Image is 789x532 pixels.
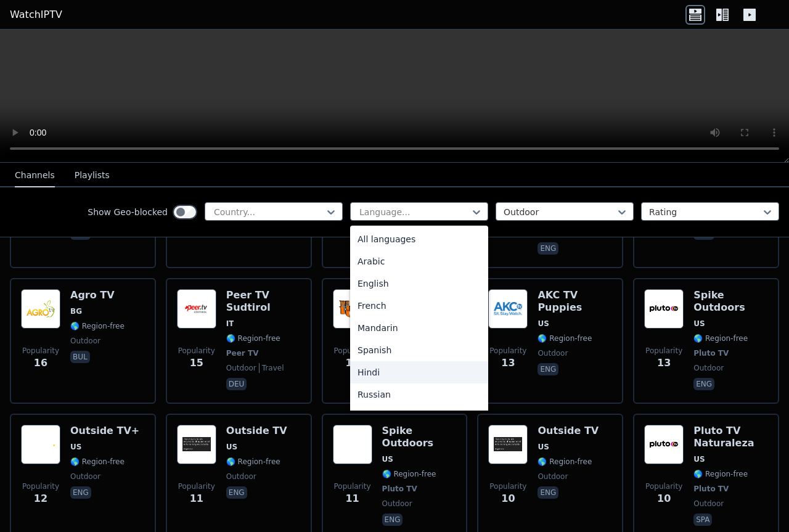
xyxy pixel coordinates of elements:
[345,491,359,506] span: 11
[190,356,203,370] span: 15
[693,499,724,509] span: outdoor
[226,378,247,390] p: deu
[693,289,768,314] h6: Spike Outdoors
[226,486,247,499] p: eng
[538,472,568,481] span: outdoor
[350,317,488,339] div: Mandarin
[693,454,705,464] span: US
[177,289,216,329] img: Peer TV Sudtirol
[22,481,59,491] span: Popularity
[538,289,612,314] h6: AKC TV Puppies
[693,378,714,390] p: eng
[645,346,682,356] span: Popularity
[333,289,372,329] img: Hunt Channel
[382,469,436,479] span: 🌎 Region-free
[226,334,280,343] span: 🌎 Region-free
[350,406,488,428] div: Portuguese
[488,289,528,329] img: AKC TV Puppies
[70,306,82,316] span: BG
[22,346,59,356] span: Popularity
[657,356,671,370] span: 13
[382,499,412,509] span: outdoor
[693,514,712,526] p: spa
[21,425,60,464] img: Outside TV+
[382,514,403,526] p: eng
[15,164,55,187] button: Channels
[693,334,748,343] span: 🌎 Region-free
[70,351,90,363] p: bul
[501,356,515,370] span: 13
[34,356,47,370] span: 16
[538,457,592,467] span: 🌎 Region-free
[75,164,110,187] button: Playlists
[350,339,488,361] div: Spanish
[693,348,729,358] span: Pluto TV
[34,491,47,506] span: 12
[70,486,91,499] p: eng
[538,363,558,375] p: eng
[226,289,301,314] h6: Peer TV Sudtirol
[382,484,417,494] span: Pluto TV
[350,228,488,250] div: All languages
[657,491,671,506] span: 10
[350,250,488,272] div: Arabic
[226,363,256,373] span: outdoor
[645,481,682,491] span: Popularity
[177,425,216,464] img: Outside TV
[350,361,488,383] div: Hindi
[693,425,768,449] h6: Pluto TV Naturaleza
[226,348,259,358] span: Peer TV
[538,242,558,255] p: eng
[70,336,100,346] span: outdoor
[178,481,215,491] span: Popularity
[489,481,526,491] span: Popularity
[88,206,168,218] label: Show Geo-blocked
[382,454,393,464] span: US
[538,334,592,343] span: 🌎 Region-free
[345,356,359,370] span: 14
[21,289,60,329] img: Agro TV
[70,289,125,301] h6: Agro TV
[333,425,372,464] img: Spike Outdoors
[488,425,528,464] img: Outside TV
[693,319,705,329] span: US
[538,319,549,329] span: US
[334,346,371,356] span: Popularity
[501,491,515,506] span: 10
[644,289,684,329] img: Spike Outdoors
[350,383,488,406] div: Russian
[693,484,729,494] span: Pluto TV
[226,472,256,481] span: outdoor
[10,7,62,22] a: WatchIPTV
[350,272,488,295] div: English
[226,319,234,329] span: IT
[226,425,287,437] h6: Outside TV
[350,295,488,317] div: French
[70,472,100,481] span: outdoor
[538,442,549,452] span: US
[70,425,139,437] h6: Outside TV+
[226,457,280,467] span: 🌎 Region-free
[70,457,125,467] span: 🌎 Region-free
[70,442,81,452] span: US
[259,363,284,373] span: travel
[382,425,457,449] h6: Spike Outdoors
[693,469,748,479] span: 🌎 Region-free
[693,363,724,373] span: outdoor
[334,481,371,491] span: Popularity
[70,321,125,331] span: 🌎 Region-free
[538,425,599,437] h6: Outside TV
[190,491,203,506] span: 11
[538,486,558,499] p: eng
[538,348,568,358] span: outdoor
[489,346,526,356] span: Popularity
[644,425,684,464] img: Pluto TV Naturaleza
[178,346,215,356] span: Popularity
[226,442,237,452] span: US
